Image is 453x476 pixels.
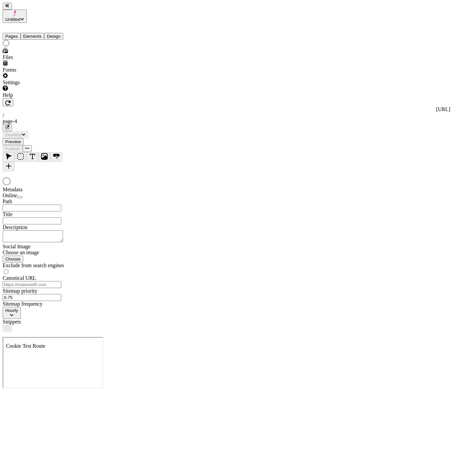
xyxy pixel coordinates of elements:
button: Text [27,152,38,162]
div: Choose an image [3,250,82,256]
span: Path [3,199,12,204]
span: Hourly [5,308,18,313]
span: Desktop [5,132,22,137]
div: page-4 [3,118,450,124]
span: Title [3,211,13,217]
div: Forms [3,67,82,73]
span: Preview [5,139,21,144]
span: Choose [5,257,21,262]
span: Social Image [3,244,30,249]
button: Pages [3,33,21,40]
button: Preview [3,138,24,145]
div: Settings [3,80,82,86]
span: Exclude from search engines [3,263,64,268]
button: Choose [3,256,23,263]
button: Button [50,152,62,162]
div: Snippets [3,319,82,325]
button: Untitled [3,10,27,23]
div: / [3,112,450,118]
button: Image [38,152,50,162]
div: Files [3,54,82,60]
div: [URL] [3,106,450,112]
div: Metadata [3,187,82,193]
button: Elements [21,33,44,40]
span: Sitemap frequency [3,301,42,307]
button: Publish [3,145,23,152]
span: Untitled [5,17,20,22]
button: Hourly [3,307,21,319]
span: Sitemap priority [3,288,37,294]
span: Online [3,193,17,198]
button: Design [44,33,63,40]
div: Help [3,92,82,98]
iframe: Cookie Feature Detection [3,337,103,388]
span: Description [3,224,28,230]
span: Publish [5,146,20,151]
button: Box [15,152,27,162]
input: https://makeswift.com [3,281,61,288]
button: Desktop [3,131,28,138]
span: Canonical URL [3,275,36,281]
